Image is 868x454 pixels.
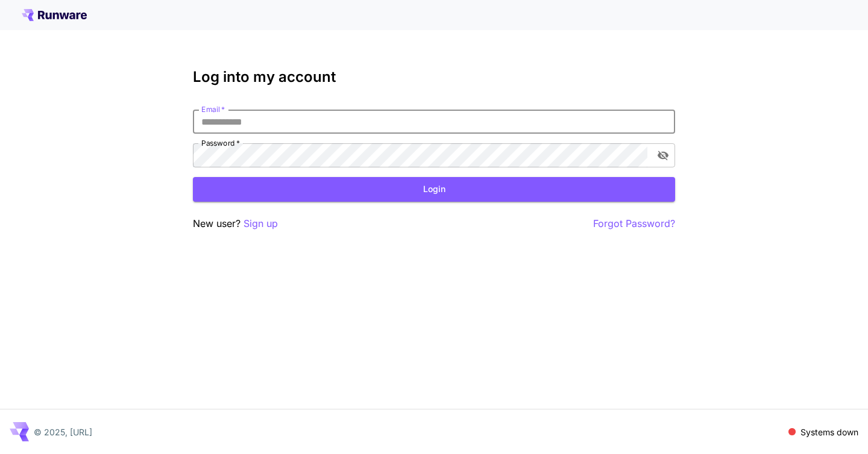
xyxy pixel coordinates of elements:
[593,216,675,231] button: Forgot Password?
[34,426,92,438] p: © 2025, [URL]
[201,138,240,148] label: Password
[193,216,278,231] p: New user?
[201,104,225,114] label: Email
[193,69,675,86] h3: Log into my account
[800,426,858,438] p: Systems down
[193,177,675,202] button: Login
[244,216,278,231] button: Sign up
[652,145,674,166] button: toggle password visibility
